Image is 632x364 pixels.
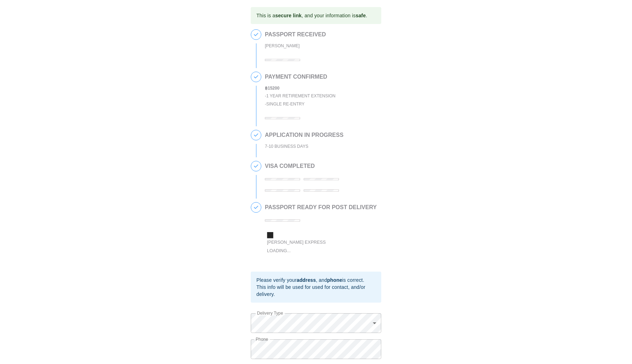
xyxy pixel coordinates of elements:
b: address [297,277,316,283]
h2: PAYMENT CONFIRMED [265,74,335,80]
div: [PERSON_NAME] [265,42,326,50]
b: safe [355,13,366,18]
span: 3 [251,130,261,140]
span: 4 [251,161,261,171]
h2: PASSPORT RECEIVED [265,31,326,38]
b: secure link [275,13,302,18]
div: - 1 Year Retirement Extension [265,92,335,100]
div: This is a , and your information is . [256,9,367,22]
span: 5 [251,202,261,212]
div: 7-10 BUSINESS DAYS [265,142,344,151]
div: This info will be used for used for contact, and/or delivery. [256,284,376,298]
span: 1 [251,30,261,40]
h2: VISA COMPLETED [265,163,378,169]
h2: APPLICATION IN PROGRESS [265,132,344,138]
div: - Single Re-entry [265,100,335,108]
h2: PASSPORT READY FOR POST DELIVERY [265,204,377,211]
b: phone [327,277,342,283]
div: [PERSON_NAME] Express Loading... [267,238,341,255]
span: 2 [251,72,261,82]
div: Please verify your , and is correct. [256,277,376,284]
b: ฿ 15200 [265,86,279,91]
